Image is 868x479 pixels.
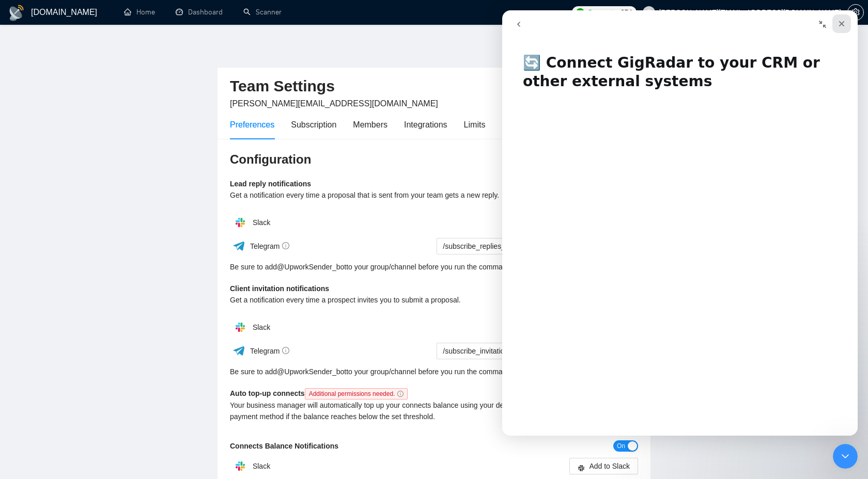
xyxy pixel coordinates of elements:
div: Subscription [291,118,336,131]
h3: Configuration [230,151,638,168]
img: ww3wtPAAAAAElFTkSuQmCC [233,239,245,252]
button: setting [847,4,864,21]
a: dashboardDashboard [176,8,223,17]
span: Slack [253,218,270,227]
div: Integrations [404,118,447,131]
a: homeHome [124,8,155,17]
img: hpQkSZIkSZIkSZIkSZIkSZIkSZIkSZIkSZIkSZIkSZIkSZIkSZIkSZIkSZIkSZIkSZIkSZIkSZIkSZIkSZIkSZIkSZIkSZIkS... [230,212,251,233]
span: info-circle [282,347,289,354]
button: slackAdd to Slack [569,458,638,474]
img: logo [8,5,25,21]
span: Additional permissions needed. [305,388,408,400]
span: Connects: [587,7,618,18]
div: Preferences [230,118,274,131]
span: 254 [621,7,632,18]
span: Slack [253,462,270,470]
iframe: Intercom live chat [833,444,858,469]
div: Be sure to add to your group/channel before you run the command [230,366,638,377]
span: info-circle [397,391,404,397]
img: hpQkSZIkSZIkSZIkSZIkSZIkSZIkSZIkSZIkSZIkSZIkSZIkSZIkSZIkSZIkSZIkSZIkSZIkSZIkSZIkSZIkSZIkSZIkSZIkS... [230,456,251,476]
span: Telegram [250,242,290,250]
div: Limits [464,118,486,131]
a: @UpworkSender_bot [277,261,346,273]
span: info-circle [282,242,289,249]
span: On [617,440,625,452]
span: user [645,9,653,16]
h2: Team Settings [230,76,638,97]
div: Be sure to add to your group/channel before you run the command [230,261,638,273]
a: searchScanner [243,8,282,17]
b: Connects Balance Notifications [230,442,338,450]
a: setting [847,8,864,17]
span: Telegram [250,347,290,355]
div: Members [353,118,388,131]
a: @UpworkSender_bot [277,366,346,377]
b: Client invitation notifications [230,284,329,293]
iframe: Intercom live chat [502,10,858,436]
div: Get a notification every time a prospect invites you to submit a proposal. [230,294,536,306]
div: Get a notification every time a proposal that is sent from your team gets a new reply. [230,189,536,201]
span: [PERSON_NAME][EMAIL_ADDRESS][DOMAIN_NAME] [230,99,438,108]
span: Slack [253,323,270,331]
span: Add to Slack [589,460,630,472]
img: ww3wtPAAAAAElFTkSuQmCC [233,344,245,357]
img: hpQkSZIkSZIkSZIkSZIkSZIkSZIkSZIkSZIkSZIkSZIkSZIkSZIkSZIkSZIkSZIkSZIkSZIkSZIkSZIkSZIkSZIkSZIkSZIkS... [230,317,251,338]
b: Lead reply notifications [230,180,311,188]
div: Your business manager will automatically top up your connects balance using your default payment ... [230,400,536,422]
b: Auto top-up connects [230,389,412,397]
img: upwork-logo.png [576,8,584,17]
span: slack [578,464,585,471]
span: setting [848,8,863,17]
